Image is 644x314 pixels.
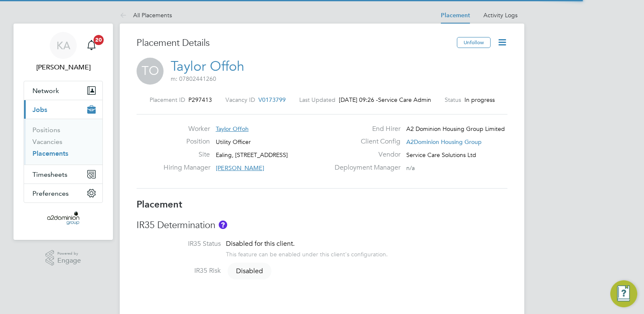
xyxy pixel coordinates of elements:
label: Client Config [330,137,400,146]
a: Positions [32,126,60,134]
nav: Main navigation [13,24,113,240]
span: Utility Officer [216,138,251,146]
img: a2dominion-logo-retina.png [47,211,79,225]
label: Placement ID [150,96,185,104]
span: Service Care Solutions Ltd [406,151,476,159]
a: Vacancies [32,138,62,146]
a: Go to home page [24,211,103,225]
a: Taylor Offoh [171,58,244,75]
span: A2Dominion Housing Group [406,138,482,146]
label: Site [164,150,210,159]
a: KA[PERSON_NAME] [24,32,103,72]
b: Placement [137,199,182,210]
label: Deployment Manager [330,163,400,172]
span: Preferences [32,189,69,197]
span: n/a [406,164,415,172]
button: Jobs [24,100,102,119]
span: Service Care Admin [378,96,431,104]
span: Timesheets [32,170,67,178]
button: Preferences [24,184,102,202]
span: Engage [57,257,81,264]
div: Jobs [24,119,102,165]
span: In progress [464,96,495,104]
label: Status [445,96,461,104]
button: About IR35 [219,221,227,229]
span: Disabled for this client. [226,239,295,248]
button: Unfollow [457,37,491,48]
span: TO [137,58,164,85]
span: V0173799 [258,96,286,104]
button: Network [24,81,102,100]
a: Placements [32,149,68,157]
span: Powered by [57,250,81,257]
span: Jobs [32,106,47,114]
button: Engage Resource Center [610,280,637,307]
label: Position [164,137,210,146]
span: Disabled [228,263,271,279]
a: Powered byEngage [46,250,81,266]
div: This feature can be enabled under this client's configuration. [226,248,388,258]
label: IR35 Status [137,239,221,248]
span: m: 07802441260 [171,75,216,82]
span: P297413 [188,96,212,104]
a: 20 [83,32,100,59]
label: Last Updated [299,96,335,104]
a: Placement [441,12,470,19]
label: Vendor [330,150,400,159]
label: Vacancy ID [225,96,255,104]
span: Ealing, [STREET_ADDRESS] [216,151,288,159]
span: KA [56,40,70,51]
label: IR35 Risk [137,266,221,275]
label: End Hirer [330,125,400,133]
span: 20 [94,35,104,45]
a: All Placements [120,11,172,19]
span: A2 Dominion Housing Group Limited [406,125,505,133]
h3: Placement Details [137,37,451,49]
label: Hiring Manager [164,163,210,172]
span: Konrad Adamski [24,62,103,72]
span: [PERSON_NAME] [216,164,264,172]
a: Activity Logs [483,11,518,19]
label: Worker [164,125,210,133]
span: Taylor Offoh [216,125,249,133]
button: Timesheets [24,165,102,184]
span: Network [32,87,59,95]
span: [DATE] 09:26 - [339,96,378,104]
h3: IR35 Determination [137,219,507,232]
